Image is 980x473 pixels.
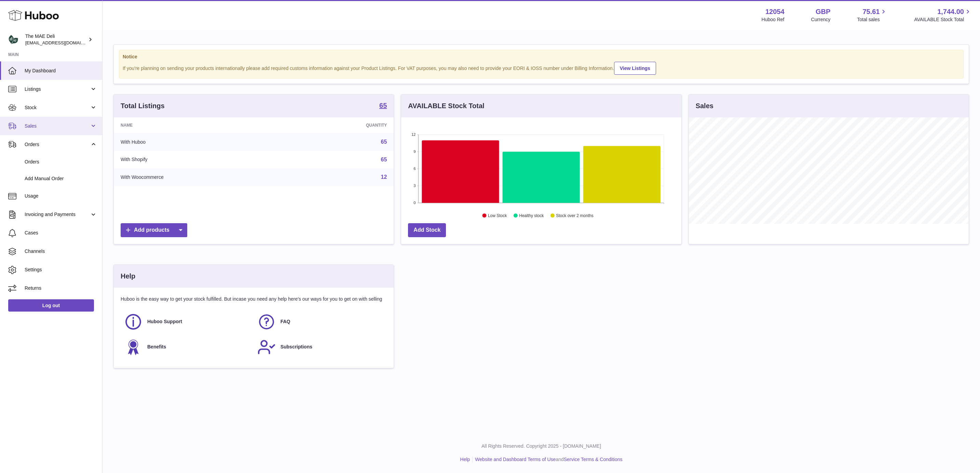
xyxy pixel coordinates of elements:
text: Stock over 2 months [556,213,594,218]
span: Listings [25,86,90,92]
a: Website and Dashboard Terms of Use [475,457,556,462]
span: AVAILABLE Stock Total [914,16,972,23]
text: 12 [412,132,416,137]
span: Returns [25,285,97,291]
a: 12 [381,174,387,180]
span: Usage [25,193,97,199]
div: If you're planning on sending your products internationally please add required customs informati... [123,61,960,75]
span: FAQ [281,318,290,325]
text: Low Stock [488,213,507,218]
a: Add products [121,223,187,237]
span: My Dashboard [25,68,97,74]
td: With Woocommerce [114,168,287,186]
span: Sales [25,123,90,129]
a: 65 [379,102,387,110]
span: Benefits [147,344,166,350]
li: and [473,456,622,463]
a: View Listings [614,62,656,75]
span: Subscriptions [281,344,312,350]
img: logistics@deliciouslyella.com [8,34,18,45]
td: With Huboo [114,133,287,151]
td: With Shopify [114,151,287,169]
text: 3 [414,184,416,188]
span: [EMAIL_ADDRESS][DOMAIN_NAME] [25,40,100,45]
span: 75.61 [862,7,880,16]
th: Name [114,117,287,133]
span: Invoicing and Payments [25,211,90,218]
span: Huboo Support [147,318,182,325]
a: Service Terms & Conditions [564,457,623,462]
a: 1,744.00 AVAILABLE Stock Total [914,7,972,23]
h3: Total Listings [121,101,165,111]
text: 9 [414,149,416,154]
div: The MAE Deli [25,33,87,46]
a: Subscriptions [257,338,384,356]
span: Stock [25,104,90,111]
strong: 65 [379,102,387,109]
span: Add Manual Order [25,175,97,182]
span: Total sales [857,16,887,23]
a: 65 [381,139,387,145]
h3: Help [121,272,135,281]
a: 75.61 Total sales [857,7,887,23]
a: Log out [8,299,94,312]
h3: AVAILABLE Stock Total [408,101,484,111]
div: Huboo Ref [762,16,785,23]
a: Add Stock [408,223,446,237]
a: Help [460,457,470,462]
h3: Sales [696,101,713,111]
p: Huboo is the easy way to get your stock fulfilled. But incase you need any help here's our ways f... [121,296,387,302]
strong: GBP [816,7,830,16]
a: FAQ [257,313,384,331]
text: Healthy stock [519,213,544,218]
div: Currency [811,16,831,23]
a: Huboo Support [124,313,250,331]
span: Orders [25,141,90,148]
strong: Notice [123,54,960,60]
span: Orders [25,159,97,165]
span: Cases [25,230,97,236]
a: 65 [381,157,387,162]
span: Settings [25,267,97,273]
span: 1,744.00 [937,7,964,16]
text: 6 [414,167,416,171]
span: Channels [25,248,97,255]
a: Benefits [124,338,250,356]
p: All Rights Reserved. Copyright 2025 - [DOMAIN_NAME] [108,443,975,449]
text: 0 [414,201,416,205]
th: Quantity [287,117,394,133]
strong: 12054 [765,7,785,16]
